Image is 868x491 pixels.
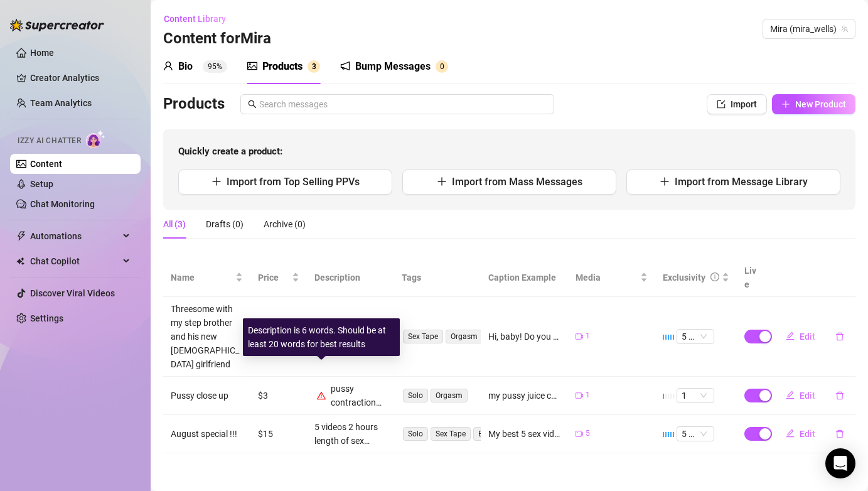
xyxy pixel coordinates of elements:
sup: 95% [203,60,227,73]
td: $3 [250,377,307,415]
span: search [248,100,257,109]
span: import [717,100,726,109]
h3: Content for Mira [163,29,271,49]
span: video-camera [576,430,583,438]
span: video-camera [576,392,583,399]
div: Bump Messages [355,59,431,74]
a: Setup [30,179,53,189]
div: Description is 6 words. Should be at least 20 words for best results [248,323,395,351]
span: Sex Tape [403,330,443,343]
a: Creator Analytics [30,68,131,88]
span: Content Library [164,14,226,24]
div: Open Intercom Messenger [825,448,855,478]
span: plus [660,176,670,186]
span: Edit [800,391,815,401]
span: plus [781,100,790,109]
img: logo-BBDzfeDw.svg [10,19,104,31]
span: Import from Message Library [675,176,808,188]
span: Orgasm [446,330,483,343]
img: AI Chatter [86,130,105,148]
span: edit [786,391,795,399]
a: Content [30,159,62,169]
span: Price [258,271,289,284]
button: New Product [772,94,855,114]
th: Caption Example [481,259,568,297]
span: notification [340,61,350,71]
span: edit [786,429,795,438]
sup: 0 [436,60,448,73]
span: video-camera [576,333,583,340]
span: plus [212,176,222,186]
span: Chat Copilot [30,251,119,271]
div: Hi, baby! Do you prefer to enjoy my best sex video tape threesome! did you know that i like both ... [488,330,560,343]
a: Team Analytics [30,98,92,108]
button: delete [825,386,854,406]
span: Automations [30,226,119,246]
button: Import from Message Library [626,170,840,195]
sup: 3 [308,60,320,73]
button: Import from Top Selling PPVs [178,170,392,195]
td: August special !!! [163,415,250,453]
div: pussy contraction close up, butterfly shape [331,382,387,409]
div: All (3) [163,217,186,231]
span: Import [731,99,757,109]
div: Exclusivity [663,271,705,284]
span: Edit [800,429,815,439]
span: warning [317,391,326,400]
span: team [841,25,849,33]
span: New Product [795,99,846,109]
span: Mira (mira_wells) [770,19,848,38]
span: 1 [586,389,590,401]
span: 3 [312,62,316,71]
div: Bio [178,59,193,74]
span: 5 🔥 [682,427,709,441]
th: Description [307,259,394,297]
span: 5 [586,428,590,440]
a: Settings [30,313,63,323]
a: Discover Viral Videos [30,288,115,298]
span: Orgasm [431,389,468,402]
span: delete [835,332,844,341]
span: Import from Top Selling PPVs [227,176,360,188]
span: Boy on Girl [473,427,520,441]
td: $15 [250,415,307,453]
a: Chat Monitoring [30,199,95,209]
span: 1 [586,330,590,342]
button: delete [825,424,854,444]
div: Drafts (0) [206,217,244,231]
span: plus [437,176,447,186]
button: Import from Mass Messages [402,170,616,195]
span: Solo [403,389,428,402]
span: Sex Tape [431,427,471,441]
span: delete [835,429,844,438]
button: Import [707,94,767,114]
span: Media [576,271,638,284]
button: delete [825,326,854,347]
div: 5 videos 2 hours length of sex video tape. My best sex tapes for all times! threesome, anal, kitc... [314,420,387,448]
th: Media [568,259,655,297]
div: my pussy juice contraction orgasm! I jusr came so hard thinking about you! [488,389,560,402]
button: Edit [776,424,825,444]
span: Izzy AI Chatter [18,135,81,147]
td: $10 [250,297,307,377]
span: 5 🔥 [682,330,709,343]
span: picture [247,61,257,71]
th: Live [737,259,768,297]
span: thunderbolt [16,231,26,241]
span: 1 [682,389,709,402]
th: Name [163,259,250,297]
th: Price [250,259,307,297]
button: Content Library [163,9,236,29]
h3: Products [163,94,225,114]
button: Edit [776,386,825,406]
div: My best 5 sex video tapes for the whole time! so hot videos! [488,427,560,441]
td: Pussy close up [163,377,250,415]
span: user [163,61,173,71]
span: info-circle [710,272,719,281]
span: Edit [800,332,815,342]
span: Solo [403,427,428,441]
input: Search messages [259,97,547,111]
img: Chat Copilot [16,257,24,266]
a: Home [30,48,54,58]
span: edit [786,332,795,340]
